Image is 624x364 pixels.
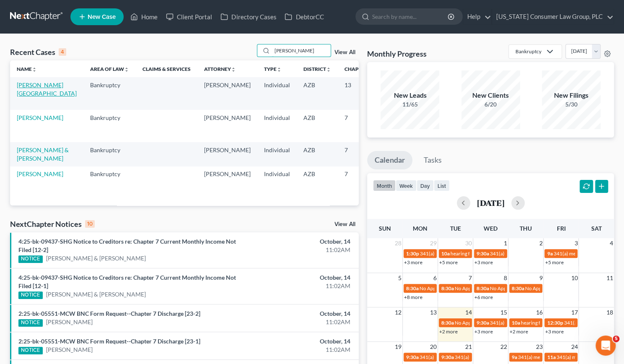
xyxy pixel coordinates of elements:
span: 17 [570,307,578,317]
td: 13 [338,77,380,109]
span: 9:30a [441,354,454,360]
input: Search by name... [372,9,449,24]
a: Help [463,9,491,24]
span: 8:30a [441,285,454,291]
a: [PERSON_NAME] [17,170,63,177]
a: 4:25-bk-09437-SHG Notice to Creditors re: Chapter 7 Current Monthly Income Not Filed [12-2] [18,238,236,253]
td: Individual [257,166,297,199]
a: Chapterunfold_more [344,66,373,72]
span: 30 [464,238,473,248]
td: AZB [297,142,338,166]
span: No Appointments [525,285,564,291]
a: +5 more [545,259,563,265]
i: unfold_more [326,67,331,72]
button: day [417,180,434,191]
span: 16 [535,307,543,317]
span: 341(a) meeting for [PERSON_NAME] & [PERSON_NAME] [419,354,545,360]
a: Client Portal [162,9,216,24]
td: Individual [257,142,297,166]
span: 5 [613,335,619,342]
a: Attorneyunfold_more [204,66,236,72]
span: hearing for [PERSON_NAME] [451,250,515,257]
span: Fri [557,225,565,232]
a: +3 more [545,328,563,335]
span: Sat [591,225,601,232]
a: Tasks [416,151,449,169]
div: 11:02AM [245,318,350,326]
span: No Appointments [490,285,529,291]
a: +2 more [510,328,528,335]
span: 11 [606,273,614,283]
span: 5 [397,273,402,283]
span: 18 [606,307,614,317]
div: Recent Cases [10,47,66,57]
i: unfold_more [124,67,129,72]
span: No Appointments [455,320,494,326]
a: Area of Lawunfold_more [90,66,129,72]
div: 11:02AM [245,346,350,354]
a: +3 more [474,259,493,265]
span: 9:30a [406,354,419,360]
div: October, 14 [245,237,350,246]
td: 7 [338,166,380,199]
a: [PERSON_NAME] [46,346,93,354]
span: 22 [500,342,508,352]
div: 11:02AM [245,282,350,290]
span: 341(a) meeting for [PERSON_NAME] & [PERSON_NAME] [490,320,615,326]
span: 341(a) meeting for [PERSON_NAME] [518,354,599,360]
span: 341(a) meeting for [PERSON_NAME] & [PERSON_NAME] [490,250,615,257]
span: 9:30a [476,250,489,257]
i: unfold_more [231,67,236,72]
button: list [434,180,450,191]
a: 2:25-bk-05551-MCW BNC Form Request--Chapter 7 Discharge [23-1] [18,338,200,345]
h2: [DATE] [477,198,505,207]
td: 7 [338,110,380,142]
a: [PERSON_NAME][GEOGRAPHIC_DATA] [17,81,77,97]
span: hearing for [PERSON_NAME] [521,320,585,326]
input: Search by name... [272,44,331,57]
div: NOTICE [18,347,43,354]
a: 4:25-bk-09437-SHG Notice to Creditors re: Chapter 7 Current Monthly Income Not Filed [12-1] [18,274,236,289]
a: DebtorCC [280,9,328,24]
span: 2 [538,238,543,248]
td: Individual [257,77,297,109]
span: 14 [464,307,473,317]
a: [PERSON_NAME] & [PERSON_NAME] [46,290,146,299]
span: 8:30a [406,285,419,291]
div: 11/65 [381,100,439,109]
i: unfold_more [277,67,282,72]
a: [PERSON_NAME] [46,318,93,326]
a: +6 more [474,294,493,300]
span: 21 [464,342,473,352]
iframe: Intercom live chat [596,335,616,356]
span: 12 [394,307,402,317]
span: No Appointments [455,285,494,291]
td: [PERSON_NAME] [197,166,257,199]
div: NOTICE [18,291,43,299]
span: 6 [432,273,438,283]
div: 6/20 [461,100,520,109]
span: Wed [484,225,497,232]
span: 7 [468,273,473,283]
div: October, 14 [245,309,350,318]
span: No Appointments [419,285,458,291]
div: 4 [59,48,66,56]
td: [PERSON_NAME] [197,142,257,166]
a: View All [334,221,355,227]
td: [PERSON_NAME] [197,110,257,142]
span: 8:30a [476,285,489,291]
td: Bankruptcy [83,166,136,199]
span: 19 [394,342,402,352]
button: month [373,180,396,191]
div: New Filings [542,91,601,100]
span: Mon [413,225,427,232]
span: 341(a) meeting for [PERSON_NAME] [420,250,501,257]
span: 13 [429,307,438,317]
td: AZB [297,166,338,199]
span: 8 [503,273,508,283]
span: Tue [450,225,461,232]
a: Calendar [367,151,412,169]
div: NextChapter Notices [10,219,95,229]
span: 10a [441,250,450,257]
button: week [396,180,417,191]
